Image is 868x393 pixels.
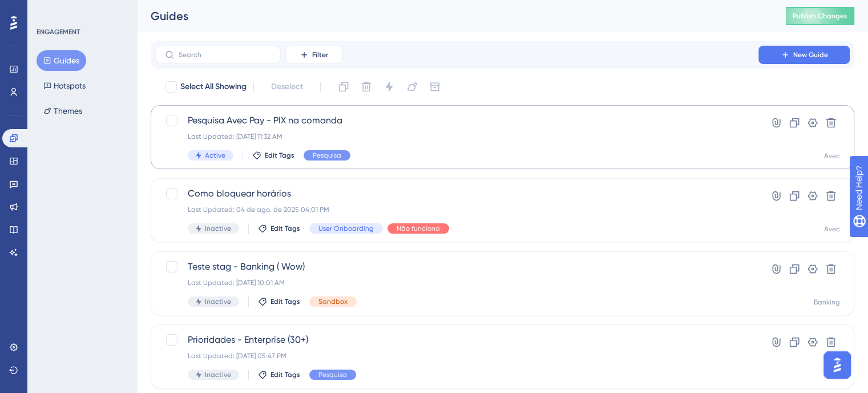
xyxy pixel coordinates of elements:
iframe: UserGuiding AI Assistant Launcher [820,348,854,382]
span: Não funciona [397,224,440,233]
div: Last Updated: [DATE] 11:32 AM [188,132,726,141]
span: Edit Tags [265,151,294,160]
span: Pesquisa [313,151,341,160]
span: Inactive [205,297,231,306]
span: Publish Changes [793,11,847,21]
span: Edit Tags [271,224,300,233]
span: Inactive [205,224,231,233]
span: Inactive [205,370,231,379]
div: Last Updated: 04 de ago. de 2025 04:01 PM [188,205,726,214]
span: Active [205,151,225,160]
span: New Guide [793,50,828,59]
span: User Onboarding [318,224,374,233]
button: Publish Changes [786,7,854,25]
button: Hotspots [37,75,92,96]
div: ENGAGEMENT [37,27,80,37]
button: Edit Tags [258,370,300,379]
span: Pesquisa Avec Pay - PIX na comanda [188,114,726,127]
button: Edit Tags [252,151,294,160]
button: Edit Tags [258,297,300,306]
span: Select All Showing [180,80,247,94]
div: Banking [814,298,840,307]
button: Guides [37,50,86,71]
div: Last Updated: [DATE] 05:47 PM [188,351,726,360]
span: Pesquisa [318,370,347,379]
div: Last Updated: [DATE] 10:01 AM [188,278,726,287]
span: Need Help? [27,3,71,17]
span: Edit Tags [271,370,300,379]
button: Themes [37,101,89,121]
span: Edit Tags [271,297,300,306]
span: Filter [312,50,328,59]
div: Guides [151,8,757,24]
div: Avec [824,151,840,161]
input: Search [179,51,271,59]
button: Edit Tags [258,224,300,233]
span: Teste stag - Banking ( Wow) [188,260,726,274]
span: Como bloquear horários [188,187,726,200]
button: New Guide [758,46,850,64]
div: Avec [824,224,840,234]
button: Deselect [261,77,313,97]
span: Deselect [271,80,303,94]
span: Sandbox [318,297,348,306]
button: Filter [285,46,342,64]
span: Prioridades - Enterprise (30+) [188,333,726,347]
